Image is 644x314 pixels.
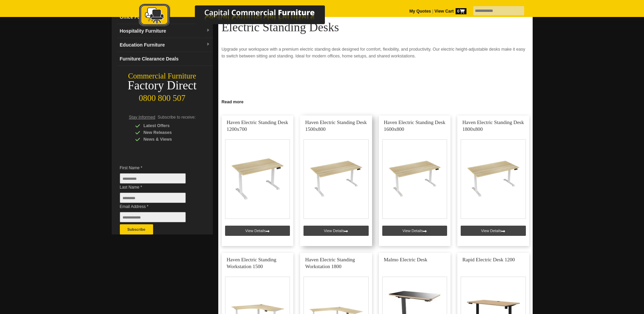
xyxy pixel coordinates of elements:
[206,42,210,47] img: dropdown
[135,122,200,129] div: Latest Offers
[135,129,200,136] div: New Releases
[129,115,155,120] span: Stay Informed
[435,9,466,14] strong: View Cart
[117,24,213,38] a: Hospitality Furnituredropdown
[120,193,186,203] input: Last Name *
[120,212,186,222] input: Email Address *
[112,71,213,81] div: Commercial Furniture
[120,3,358,28] img: Capital Commercial Furniture Logo
[222,46,529,59] p: Upgrade your workspace with a premium electric standing desk designed for comfort, flexibility, a...
[120,203,196,210] span: Email Address *
[117,52,213,66] a: Furniture Clearance Deals
[120,184,196,191] span: Last Name *
[433,9,466,14] a: View Cart0
[117,38,213,52] a: Education Furnituredropdown
[120,173,186,184] input: First Name *
[456,8,466,14] span: 0
[409,9,431,14] a: My Quotes
[120,224,153,234] button: Subscribe
[135,136,200,143] div: News & Views
[120,164,196,171] span: First Name *
[112,81,213,90] div: Factory Direct
[112,90,213,103] div: 0800 800 507
[117,10,213,24] a: Office Furnituredropdown
[120,3,358,30] a: Capital Commercial Furniture Logo
[222,21,529,34] h1: Electric Standing Desks
[158,115,196,120] span: Subscribe to receive:
[218,97,533,105] a: Click to read more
